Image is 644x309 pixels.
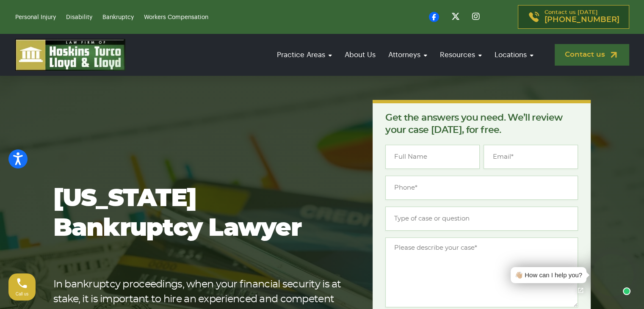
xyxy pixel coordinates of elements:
[16,292,29,296] span: Call us
[490,43,538,67] a: Locations
[544,16,619,24] span: [PHONE_NUMBER]
[66,14,92,20] a: Disability
[102,14,134,20] a: Bankruptcy
[144,14,208,20] a: Workers Compensation
[515,270,582,280] div: 👋🏼 How can I help you?
[273,43,336,67] a: Practice Areas
[484,145,578,169] input: Email*
[436,43,486,67] a: Resources
[518,5,629,29] a: Contact us [DATE][PHONE_NUMBER]
[385,145,480,169] input: Full Name
[544,10,619,24] p: Contact us [DATE]
[385,112,578,136] p: Get the answers you need. We’ll review your case [DATE], for free.
[572,281,589,299] a: Open chat
[385,176,578,200] input: Phone*
[340,43,380,67] a: About Us
[555,44,629,66] a: Contact us
[385,207,578,231] input: Type of case or question
[53,184,346,243] h1: [US_STATE] Bankruptcy Lawyer
[15,14,56,20] a: Personal Injury
[15,39,125,71] img: logo
[384,43,431,67] a: Attorneys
